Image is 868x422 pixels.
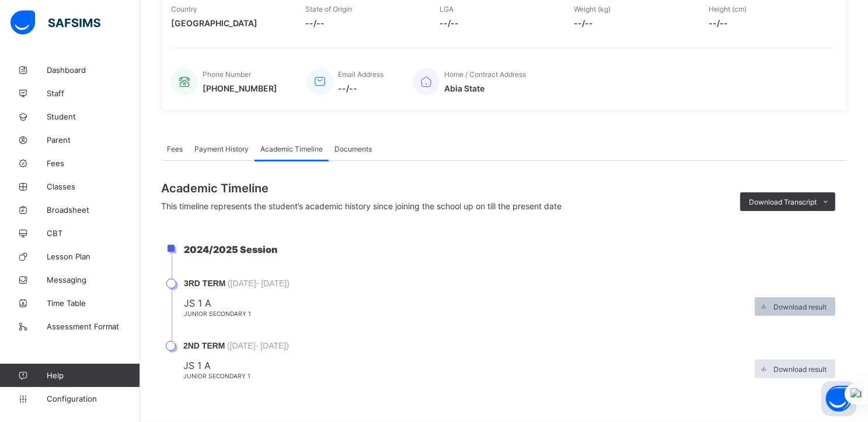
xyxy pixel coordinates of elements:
[184,297,749,309] span: JS 1 A
[227,341,289,350] span: ( [DATE] - [DATE] )
[773,365,827,374] span: Download result
[228,279,290,288] span: ( [DATE] - [DATE] )
[709,18,825,28] span: --/--
[338,70,384,79] span: Email Address
[444,70,526,79] span: Home / Contract Address
[821,381,856,416] button: Open asap
[47,371,140,380] span: Help
[574,18,691,28] span: --/--
[440,18,556,28] span: --/--
[334,145,372,153] span: Documents
[47,275,140,284] span: Messaging
[167,145,183,153] span: Fees
[203,83,277,93] span: [PHONE_NUMBER]
[171,18,288,28] span: [GEOGRAPHIC_DATA]
[749,198,817,206] span: Download Transcript
[194,145,249,153] span: Payment History
[183,360,749,371] span: JS 1 A
[161,181,734,195] span: Academic Timeline
[47,65,140,75] span: Dashboard
[47,182,140,191] span: Classes
[773,303,827,311] span: Download result
[47,112,140,121] span: Student
[444,83,526,93] span: Abia State
[47,228,140,238] span: CBT
[184,279,226,288] span: 3RD TERM
[440,5,454,13] span: LGA
[47,89,140,98] span: Staff
[260,145,323,153] span: Academic Timeline
[47,159,140,168] span: Fees
[47,205,140,214] span: Broadsheet
[184,244,277,255] span: 2024/2025 Session
[305,18,422,28] span: --/--
[338,83,384,93] span: --/--
[574,5,611,13] span: Weight (kg)
[183,372,250,379] span: Junior Secondary 1
[709,5,747,13] span: Height (cm)
[47,322,140,331] span: Assessment Format
[47,394,140,403] span: Configuration
[47,298,140,308] span: Time Table
[171,5,197,13] span: Country
[184,310,251,317] span: Junior Secondary 1
[161,201,562,211] span: This timeline represents the student’s academic history since joining the school up on till the p...
[47,252,140,261] span: Lesson Plan
[183,341,225,350] span: 2ND TERM
[47,135,140,145] span: Parent
[305,5,352,13] span: State of Origin
[203,70,251,79] span: Phone Number
[11,10,100,35] img: safsims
